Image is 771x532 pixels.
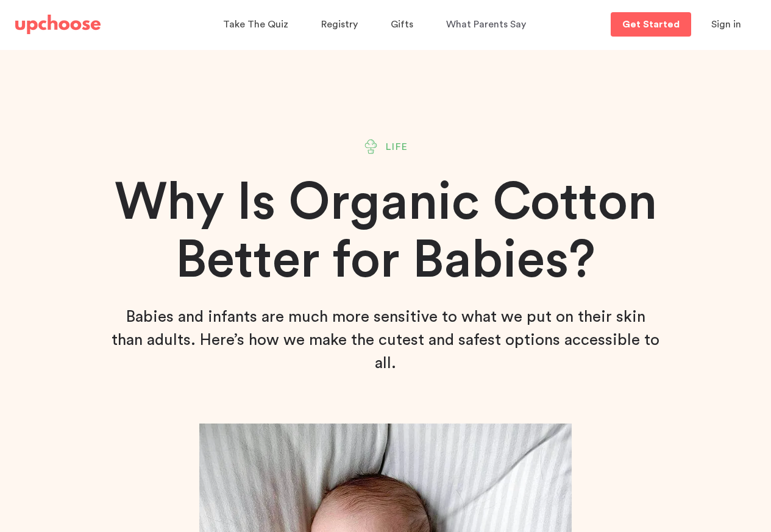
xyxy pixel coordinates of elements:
span: What Parents Say [446,20,526,29]
a: UpChoose [15,12,101,37]
a: Take The Quiz [223,13,292,37]
p: Babies and infants are much more sensitive to what we put on their skin than adults. Here’s how w... [112,305,660,375]
p: Get Started [622,20,680,29]
a: Gifts [391,13,417,37]
span: Life [386,140,408,154]
span: Take The Quiz [223,20,288,29]
a: Registry [321,13,361,37]
span: Registry [321,20,358,29]
img: Plant [363,139,378,154]
span: Gifts [391,20,413,29]
h1: Why Is Organic Cotton Better for Babies? [65,174,706,289]
img: UpChoose [15,15,101,34]
a: Get Started [611,12,691,37]
button: Sign in [696,12,756,37]
a: What Parents Say [446,13,530,37]
span: Sign in [711,20,741,29]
